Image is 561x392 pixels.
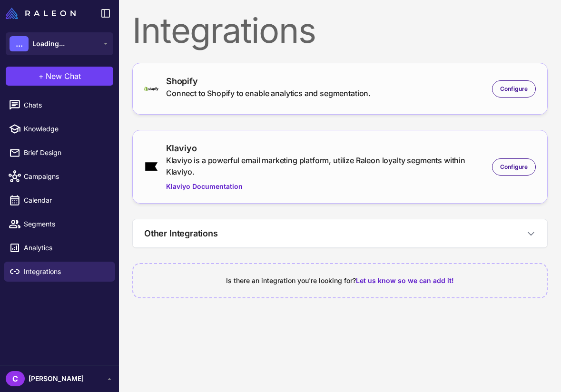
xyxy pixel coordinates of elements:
div: C [6,371,25,386]
span: [PERSON_NAME] [29,373,84,384]
img: Raleon Logo [6,8,76,19]
span: Calendar [24,195,108,206]
span: Analytics [24,243,108,253]
span: Knowledge [24,124,108,134]
span: Loading... [32,39,65,49]
a: Knowledge [4,119,115,139]
span: Integrations [24,266,108,277]
span: Brief Design [24,147,108,158]
h3: Other Integrations [144,227,218,240]
div: ... [10,36,29,51]
a: Campaigns [4,167,115,186]
span: Configure [500,85,528,93]
div: Integrations [132,13,548,48]
span: New Chat [46,70,81,82]
span: Let us know so we can add it! [356,276,454,284]
a: Calendar [4,190,115,210]
span: Segments [24,219,108,229]
span: + [39,70,44,82]
img: shopify-logo-primary-logo-456baa801ee66a0a435671082365958316831c9960c480451dd0330bcdae304f.svg [144,87,158,91]
div: Is there an integration you're looking for? [145,275,535,286]
a: Klaviyo Documentation [166,181,492,192]
span: Configure [500,163,528,171]
a: Brief Design [4,143,115,163]
a: Raleon Logo [6,8,79,19]
img: klaviyo.png [144,161,158,172]
button: +New Chat [6,67,113,86]
a: Chats [4,95,115,115]
a: Analytics [4,238,115,258]
button: ...Loading... [6,32,113,55]
div: Klaviyo [166,142,492,155]
button: Other Integrations [133,219,547,247]
a: Segments [4,214,115,234]
span: Campaigns [24,171,108,182]
div: Connect to Shopify to enable analytics and segmentation. [166,88,371,99]
span: Chats [24,100,108,110]
div: Shopify [166,75,371,88]
div: Klaviyo is a powerful email marketing platform, utilize Raleon loyalty segments within Klaviyo. [166,155,492,177]
a: Integrations [4,262,115,282]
